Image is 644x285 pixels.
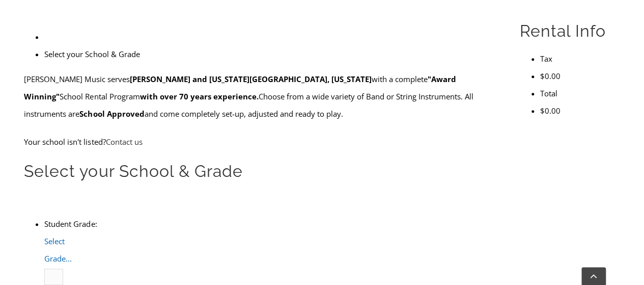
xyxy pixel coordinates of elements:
span: Select Grade... [44,236,72,264]
label: Student Grade: [44,219,97,229]
li: Total [540,85,620,102]
strong: [PERSON_NAME] and [US_STATE][GEOGRAPHIC_DATA], [US_STATE] [129,74,371,84]
li: Tax [540,50,620,67]
li: $0.00 [540,67,620,85]
h2: Rental Info [520,20,620,42]
li: $0.00 [540,102,620,119]
strong: School Approved [79,109,144,119]
h2: Select your School & Grade [24,161,496,182]
strong: with over 70 years experience. [139,91,258,101]
p: Your school isn't listed? [24,133,496,150]
p: [PERSON_NAME] Music serves with a complete School Rental Program Choose from a wide variety of Ba... [24,70,496,122]
a: Contact us [105,137,142,147]
li: Select your School & Grade [44,45,496,63]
